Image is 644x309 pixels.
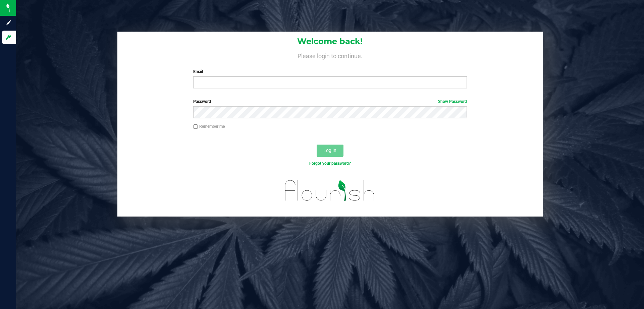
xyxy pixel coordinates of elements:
[5,34,12,41] inline-svg: Log in
[117,51,543,59] h4: Please login to continue.
[277,173,383,208] img: flourish_logo.svg
[5,20,12,26] inline-svg: Sign up
[323,148,336,153] span: Log In
[193,124,198,129] input: Remember me
[309,161,351,166] a: Forgot your password?
[193,99,211,104] span: Password
[193,123,225,129] label: Remember me
[438,99,467,104] a: Show Password
[317,145,343,157] button: Log In
[117,37,543,46] h1: Welcome back!
[193,69,467,75] label: Email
